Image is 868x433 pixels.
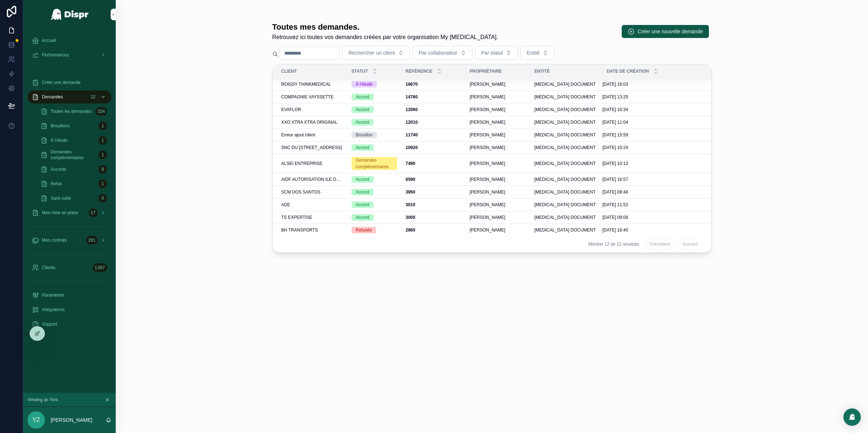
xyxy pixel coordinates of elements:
[470,177,506,182] span: [PERSON_NAME]
[603,81,628,87] span: [DATE] 16:03
[42,292,64,298] span: Paramètres
[603,119,628,125] span: [DATE] 11:04
[406,228,416,233] strong: 2860
[406,68,433,74] span: Référence
[36,134,111,147] a: À l'étude1
[603,202,703,208] a: [DATE] 11:52
[535,132,598,138] a: [MEDICAL_DATA] DOCUMENT
[98,122,107,130] div: 1
[603,119,703,125] a: [DATE] 11:04
[356,119,369,126] div: Accord
[535,227,598,233] a: [MEDICAL_DATA] DOCUMENT
[352,227,397,233] a: Refusée
[23,29,116,340] div: scrollable content
[272,33,498,42] span: Retrouvez ici toutes vos demandes créées par votre organisation My [MEDICAL_DATA].
[352,132,397,138] a: Brouillon
[281,94,334,100] span: COMPAGNIE VAYSSETTE
[352,176,397,183] a: Accord
[535,189,596,195] span: [MEDICAL_DATA] DOCUMENT
[27,234,111,247] a: Mes contrats281
[638,28,703,35] span: Créer une nouvelle demande
[470,161,506,166] span: [PERSON_NAME]
[603,177,703,182] a: [DATE] 16:57
[406,94,461,100] a: 14760
[352,157,397,170] a: Demandes complémentaires
[342,46,410,60] button: Select Button
[42,210,78,216] span: Mes mise en place
[27,34,111,47] a: Accueil
[98,136,107,145] div: 1
[470,189,526,195] a: [PERSON_NAME]
[470,68,502,74] span: Propriétaire
[406,190,416,195] strong: 3950
[352,68,368,74] span: Statut
[42,38,56,43] span: Accueil
[603,215,628,220] span: [DATE] 09:08
[406,132,461,138] a: 11740
[520,46,554,60] button: Select Button
[470,94,526,100] a: [PERSON_NAME]
[352,189,397,195] a: Accord
[470,132,506,138] span: [PERSON_NAME]
[281,145,343,150] a: SNC DU [STREET_ADDRESS]
[406,81,461,87] a: 16670
[470,81,506,87] span: [PERSON_NAME]
[356,106,369,113] div: Accord
[535,145,598,150] a: [MEDICAL_DATA] DOCUMENT
[406,119,461,125] a: 12010
[36,192,111,205] a: Sans suite0
[527,49,540,56] span: Entité
[603,177,628,182] span: [DATE] 16:57
[42,52,69,58] span: Performances
[281,132,343,138] a: Erreur ajout client
[42,80,81,85] span: Créer une demande
[470,107,506,113] span: [PERSON_NAME]
[356,157,393,170] div: Demandes complémentaires
[406,94,418,99] strong: 14760
[406,189,461,195] a: 3950
[51,416,92,424] p: [PERSON_NAME]
[51,123,70,129] span: Brouillons
[281,227,318,233] span: BH TRANSPORTS
[535,119,598,125] a: [MEDICAL_DATA] DOCUMENT
[51,195,71,201] span: Sans suite
[51,137,67,143] span: À l'étude
[843,408,861,426] div: Open Intercom Messenger
[470,227,526,233] a: [PERSON_NAME]
[51,166,66,172] span: Accords
[36,119,111,132] a: Brouillons1
[281,145,342,150] span: SNC DU [STREET_ADDRESS]
[352,94,397,100] a: Accord
[51,109,92,114] span: Toutes les demandes
[27,397,58,403] span: Viewing as Yoni
[50,9,89,20] img: App logo
[475,46,518,60] button: Select Button
[406,82,418,87] strong: 16670
[27,48,111,61] a: Performances
[535,202,598,208] a: [MEDICAL_DATA] DOCUMENT
[352,201,397,208] a: Accord
[603,94,628,100] span: [DATE] 13:25
[406,177,461,182] a: 6590
[281,68,297,74] span: Client
[406,215,416,220] strong: 3000
[89,93,98,101] div: 12
[356,81,373,88] div: À l'étude
[419,49,458,56] span: Par collaborateur
[86,236,98,245] div: 281
[36,177,111,190] a: Refus1
[406,202,461,208] a: 3010
[535,119,596,125] span: [MEDICAL_DATA] DOCUMENT
[406,107,418,112] strong: 12060
[281,119,337,125] span: XXO XTRA XTRA ORIGINAL
[98,179,107,188] div: 1
[535,68,550,74] span: Entité
[406,132,418,137] strong: 11740
[603,132,628,138] span: [DATE] 15:59
[535,81,596,87] span: [MEDICAL_DATA] DOCUMENT
[607,68,649,74] span: Date de création
[603,107,628,113] span: [DATE] 10:34
[352,214,397,221] a: Accord
[603,202,628,208] span: [DATE] 11:52
[535,145,596,150] span: [MEDICAL_DATA] DOCUMENT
